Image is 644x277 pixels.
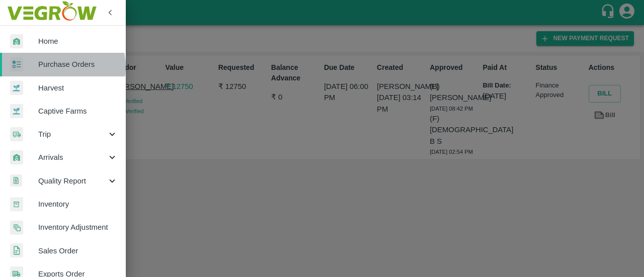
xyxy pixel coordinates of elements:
[10,57,23,72] img: reciept
[10,197,23,212] img: whInventory
[10,34,23,49] img: whArrival
[10,174,22,187] img: qualityReport
[38,129,107,140] span: Trip
[10,80,23,96] img: harvest
[38,152,107,163] span: Arrivals
[38,36,118,47] span: Home
[38,82,118,94] span: Harvest
[10,104,23,119] img: harvest
[38,222,118,233] span: Inventory Adjustment
[10,220,23,235] img: inventory
[10,127,23,142] img: delivery
[10,150,23,165] img: whArrival
[38,106,118,117] span: Captive Farms
[38,245,118,256] span: Sales Order
[38,175,107,187] span: Quality Report
[10,243,23,258] img: sales
[38,199,118,210] span: Inventory
[38,59,118,70] span: Purchase Orders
